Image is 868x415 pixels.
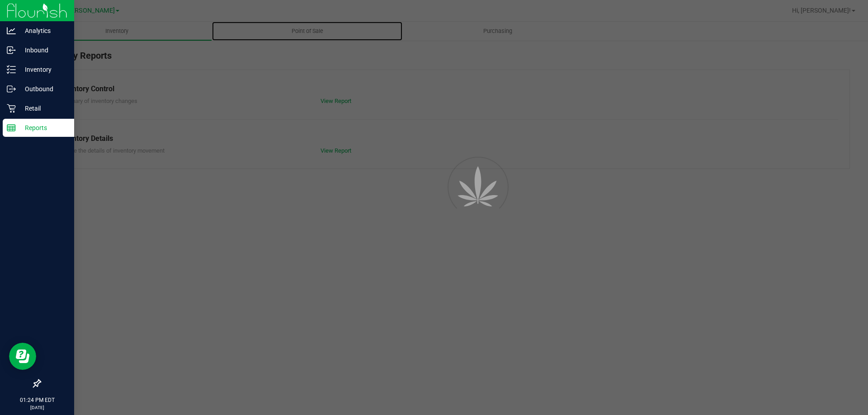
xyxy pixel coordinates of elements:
p: 01:24 PM EDT [4,396,70,404]
inline-svg: Analytics [7,26,16,35]
p: Retail [16,103,70,114]
p: Reports [16,122,70,133]
inline-svg: Inventory [7,65,16,74]
iframe: Resource center [9,343,36,370]
p: Inbound [16,45,70,56]
p: Inventory [16,64,70,75]
p: Analytics [16,25,70,36]
p: [DATE] [4,404,70,411]
inline-svg: Retail [7,104,16,113]
p: Outbound [16,84,70,94]
inline-svg: Outbound [7,84,16,93]
inline-svg: Reports [7,123,16,132]
inline-svg: Inbound [7,46,16,55]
